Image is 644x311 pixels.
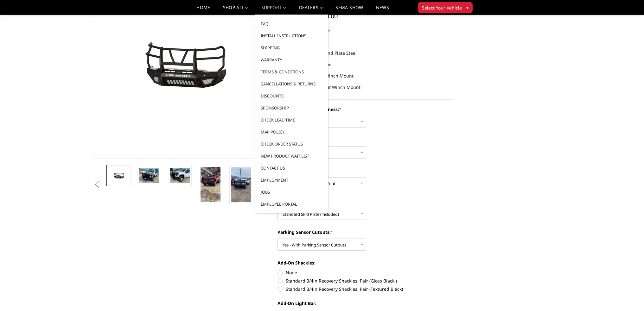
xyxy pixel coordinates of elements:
label: Parking Sensor Cutouts: [277,229,452,235]
a: Check Lead Time [258,114,325,126]
a: FAQ [258,18,325,30]
label: Camera Relocation Harness: [277,106,452,113]
span: Select Your Vehicle [422,4,462,11]
a: Support [261,5,286,15]
label: Standard 3/4in Recovery Shackles, Pair (Gloss Black ) [277,277,452,284]
label: Add-On Light Bar: [277,300,452,307]
a: Warranty [258,54,325,66]
a: Terms & Conditions [258,66,325,78]
a: Employment [258,174,325,186]
img: 2024-2026 Chevrolet 2500-3500 - T2 Series - Extreme Front Bumper (receiver or winch) [108,171,128,180]
label: None [277,269,452,276]
label: Standard 3/4in Recovery Shackles, Pair (Textured Black) [277,286,452,292]
a: shop all [223,5,249,15]
label: Add-On Shackles: [277,259,452,266]
a: Home [196,5,210,15]
label: Center Skid Plate: [277,198,452,205]
a: New Product Wait List [258,150,325,162]
img: 2024-2026 Chevrolet 2500-3500 - T2 Series - Extreme Front Bumper (receiver or winch) [170,168,190,183]
a: News [376,5,389,15]
a: Dealers [299,5,323,15]
a: Shipping [258,42,325,54]
a: MAP Policy [258,126,325,138]
a: SEMA Show [335,5,363,15]
img: 2024-2026 Chevrolet 2500-3500 - T2 Series - Extreme Front Bumper (receiver or winch) [139,168,159,183]
a: Discounts [258,90,325,102]
dd: With Winch Mount [314,70,354,82]
a: Cancellations & Returns [258,78,325,90]
a: Employee Portal [258,198,325,210]
label: Center Grill Mesh: [277,137,452,143]
img: 2024-2026 Chevrolet 2500-3500 - T2 Series - Extreme Front Bumper (receiver or winch) [231,167,251,202]
button: Select Your Vehicle [418,2,473,13]
dd: Diamond Plate Steel [314,47,357,59]
span: ▾ [466,4,469,11]
a: Check Order Status [258,138,325,150]
img: 2024-2026 Chevrolet 2500-3500 - T2 Series - Extreme Front Bumper (receiver or winch) [201,167,220,202]
dd: Without Winch Mount [314,82,360,93]
a: Jobs [258,186,325,198]
a: Sponsorship [258,102,325,114]
a: Install Instructions [258,30,325,42]
a: Contact Us [258,162,325,174]
button: Previous [92,180,102,189]
label: Powder Coat Finish: [277,167,452,174]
